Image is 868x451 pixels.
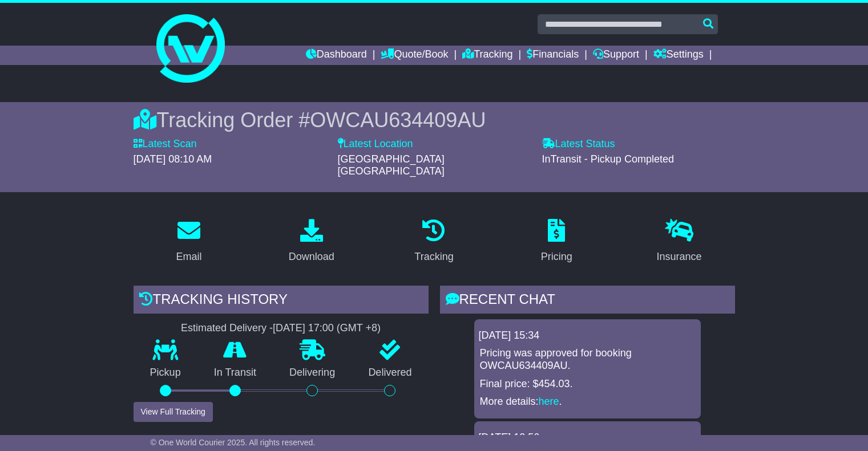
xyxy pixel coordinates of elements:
div: Estimated Delivery - [134,322,429,335]
a: Financials [527,46,579,65]
div: Tracking history [134,286,429,316]
a: Tracking [407,215,461,269]
div: Email [176,249,201,265]
div: Pricing [541,249,572,265]
p: Pickup [134,367,197,379]
span: OWCAU634409AU [310,108,486,132]
span: [GEOGRAPHIC_DATA] [GEOGRAPHIC_DATA] [338,153,445,177]
div: Tracking Order # [134,108,735,132]
span: [DATE] 08:10 AM [134,153,212,165]
div: Insurance [657,249,702,265]
p: More details: . [480,396,695,408]
a: Email [168,215,209,269]
a: Settings [653,46,704,65]
div: Download [289,249,334,265]
button: View Full Tracking [134,402,213,422]
p: Pricing was approved for booking OWCAU634409AU. [480,347,695,372]
div: RECENT CHAT [440,286,735,316]
p: In Transit [197,367,273,379]
a: Pricing [534,215,580,269]
label: Latest Status [542,138,615,151]
p: Final price: $454.03. [480,378,695,391]
div: [DATE] 15:34 [479,330,696,342]
a: Download [281,215,342,269]
span: © One World Courier 2025. All rights reserved. [151,438,316,447]
a: here [539,396,559,407]
a: Support [593,46,639,65]
div: [DATE] 12:56 [479,432,696,444]
div: Tracking [414,249,453,265]
div: [DATE] 17:00 (GMT +8) [273,322,381,335]
p: Delivered [352,367,428,379]
label: Latest Scan [134,138,197,151]
p: Delivering [273,367,352,379]
a: Dashboard [306,46,367,65]
a: Tracking [462,46,512,65]
label: Latest Location [338,138,413,151]
a: Insurance [649,215,709,269]
a: Quote/Book [381,46,448,65]
span: InTransit - Pickup Completed [542,153,674,165]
